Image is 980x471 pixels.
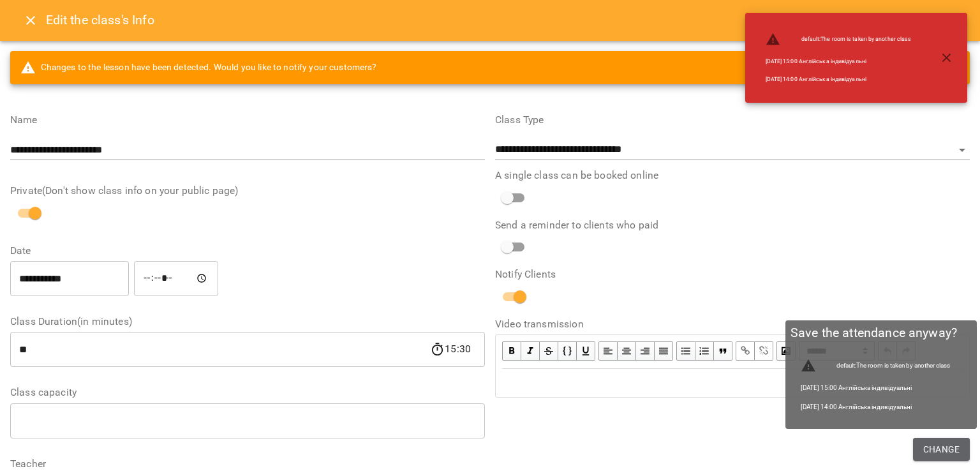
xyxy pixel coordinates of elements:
[913,438,970,461] button: Change
[636,341,655,361] button: Align Right
[799,341,875,361] span: Normal
[10,186,485,196] label: Private(Don't show class info on your public page)
[495,220,970,230] label: Send a reminder to clients who paid
[923,442,960,457] span: Change
[10,115,485,125] label: Name
[10,387,485,398] label: Class capacity
[495,319,970,329] label: Video transmission
[495,170,970,181] label: A single class can be booked online
[714,341,732,361] button: Blockquote
[897,341,916,361] button: Redo
[598,341,618,361] button: Align Left
[799,341,875,361] select: Block type
[618,341,636,361] button: Align Center
[878,341,897,361] button: Undo
[495,115,970,125] label: Class Type
[755,70,922,89] li: [DATE] 14:00 Англійська індивідуальні
[736,341,755,361] button: Link
[577,341,595,361] button: Underline
[655,341,673,361] button: Align Justify
[776,341,796,361] button: Image
[495,269,970,280] label: Notify Clients
[46,10,154,30] h6: Edit the class's Info
[558,341,577,361] button: Monospace
[695,341,714,361] button: OL
[540,341,558,361] button: Strikethrough
[10,459,485,469] label: Teacher
[521,341,540,361] button: Italic
[10,317,485,327] label: Class Duration(in minutes)
[502,341,521,361] button: Bold
[496,370,969,396] div: Edit text
[755,27,922,52] li: default : The room is taken by another class
[755,341,773,361] button: Remove Link
[15,5,46,36] button: Close
[20,60,377,75] span: Changes to the lesson have been detected. Would you like to notify your customers?
[755,52,922,71] li: [DATE] 15:00 Англійська індивідуальні
[676,341,695,361] button: UL
[10,246,485,256] label: Date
